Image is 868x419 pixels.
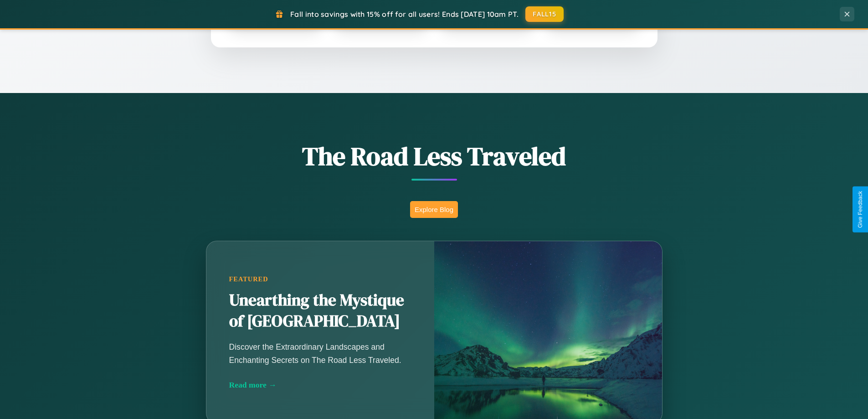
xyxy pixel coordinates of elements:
div: Give Feedback [857,191,863,228]
div: Featured [229,275,411,283]
button: Explore Blog [410,201,458,218]
p: Discover the Extraordinary Landscapes and Enchanting Secrets on The Road Less Traveled. [229,341,411,366]
button: FALL15 [525,6,564,22]
span: Fall into savings with 15% off for all users! Ends [DATE] 10am PT. [290,10,519,19]
h1: The Road Less Traveled [161,139,708,174]
h2: Unearthing the Mystique of [GEOGRAPHIC_DATA] [229,290,411,332]
div: Read more → [229,380,411,390]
